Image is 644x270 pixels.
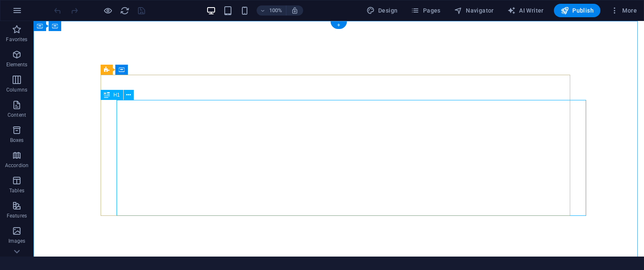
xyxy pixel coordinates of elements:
[507,6,544,15] span: AI Writer
[8,112,26,118] p: Content
[5,162,29,169] p: Accordion
[291,7,299,14] i: On resize automatically adjust zoom level to fit chosen device.
[454,6,494,15] span: Navigator
[504,4,547,17] button: AI Writer
[257,5,286,16] button: 100%
[610,6,637,15] span: More
[6,36,27,43] p: Favorites
[363,4,401,17] div: Design (Ctrl+Alt+Y)
[103,5,113,16] button: Click here to leave preview mode and continue editing
[561,6,594,15] span: Publish
[6,87,27,93] p: Columns
[451,4,497,17] button: Navigator
[607,4,640,17] button: More
[6,61,28,68] p: Elements
[408,4,444,17] button: Pages
[113,92,119,97] span: H1
[119,5,130,16] button: reload
[8,238,26,244] p: Images
[363,4,401,17] button: Design
[269,5,283,16] h6: 100%
[554,4,600,17] button: Publish
[7,212,27,219] p: Features
[120,6,130,16] i: Reload page
[366,6,398,15] span: Design
[411,6,440,15] span: Pages
[10,137,24,144] p: Boxes
[9,187,24,194] p: Tables
[330,21,347,29] div: +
